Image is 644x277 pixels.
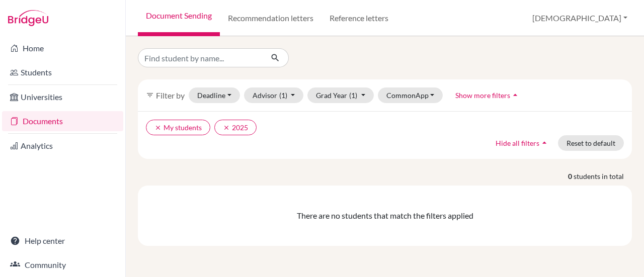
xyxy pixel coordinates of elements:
[2,231,123,251] a: Help center
[558,135,624,151] button: Reset to default
[8,10,48,26] img: Bridge-U
[455,91,510,100] span: Show more filters
[574,171,632,181] span: students in total
[487,135,558,151] button: Hide all filtersarrow_drop_up
[2,111,123,131] a: Documents
[142,210,628,222] div: There are no students that match the filters applied
[539,138,549,148] i: arrow_drop_up
[279,91,287,100] span: (1)
[568,171,574,181] strong: 0
[189,87,240,103] button: Deadline
[214,120,257,135] button: clear2025
[146,120,210,135] button: clearMy students
[528,9,632,28] button: [DEMOGRAPHIC_DATA]
[2,87,123,107] a: Universities
[146,91,154,99] i: filter_list
[138,48,263,67] input: Find student by name...
[223,124,230,131] i: clear
[2,38,123,58] a: Home
[2,136,123,156] a: Analytics
[244,87,304,103] button: Advisor(1)
[307,87,374,103] button: Grad Year(1)
[156,90,185,100] span: Filter by
[496,139,539,147] span: Hide all filters
[510,90,520,100] i: arrow_drop_up
[349,91,357,100] span: (1)
[447,87,529,103] button: Show more filtersarrow_drop_up
[2,62,123,82] a: Students
[154,124,162,131] i: clear
[378,87,443,103] button: CommonApp
[2,255,123,275] a: Community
